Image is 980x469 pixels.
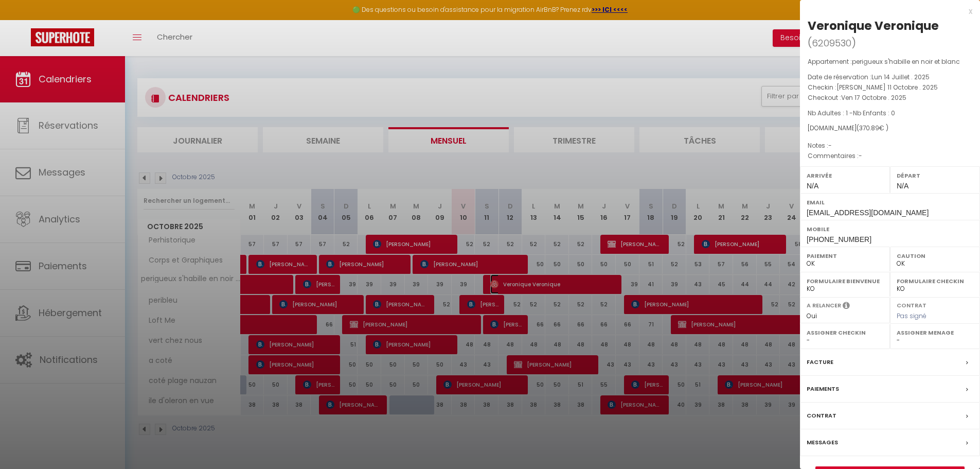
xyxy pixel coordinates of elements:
i: Sélectionner OUI si vous souhaiter envoyer les séquences de messages post-checkout [843,301,850,312]
p: Appartement : [808,57,972,67]
label: Assigner Checkin [807,327,883,338]
label: Paiement [807,251,883,261]
label: Formulaire Checkin [897,276,973,286]
div: Veronique Veronique [808,18,939,34]
span: ( ) [808,36,856,50]
label: Mobile [807,224,973,234]
span: perigueux s'habille en noir et blanc [852,57,960,66]
label: A relancer [807,301,841,310]
label: Départ [897,170,973,181]
span: Nb Adultes : 1 - [808,109,895,117]
label: Email [807,197,973,207]
p: Commentaires : [808,151,972,161]
span: Lun 14 Juillet . 2025 [871,73,930,81]
p: Checkin : [808,82,972,93]
span: 370.89 [859,124,879,132]
label: Messages [807,437,838,448]
label: Contrat [807,410,836,421]
div: x [800,5,972,18]
span: Ven 17 Octobre . 2025 [841,93,906,102]
span: ( € ) [857,124,888,132]
label: Facture [807,357,833,368]
span: [PERSON_NAME] 11 Octobre . 2025 [836,83,938,92]
span: Nb Enfants : 0 [853,109,895,117]
span: N/A [807,182,818,190]
span: - [828,141,832,150]
span: Pas signé [897,311,926,320]
span: [PHONE_NUMBER] [807,235,871,244]
label: Arrivée [807,170,883,181]
label: Formulaire Bienvenue [807,276,883,286]
span: N/A [897,182,908,190]
p: Date de réservation : [808,72,972,82]
label: Paiements [807,384,839,394]
label: Assigner Menage [897,327,973,338]
label: Caution [897,251,973,261]
div: [DOMAIN_NAME] [808,124,972,133]
label: Contrat [897,301,926,308]
span: - [859,151,862,160]
p: Checkout : [808,93,972,103]
span: [EMAIL_ADDRESS][DOMAIN_NAME] [807,209,929,217]
span: 6209530 [812,37,851,49]
p: Notes : [808,141,972,151]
